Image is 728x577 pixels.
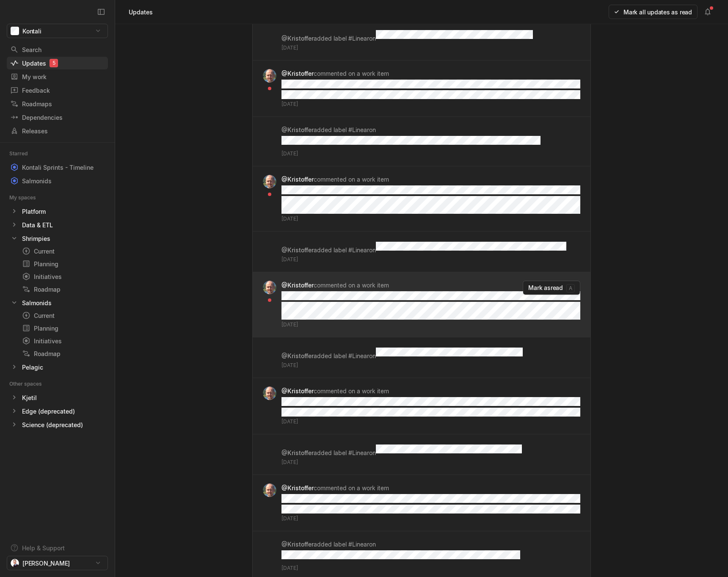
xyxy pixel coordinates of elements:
div: Starred [9,149,38,158]
span: Mark as read [528,284,563,291]
a: Kontali Sprints - Timeline [7,161,108,173]
a: Salmonids [7,297,108,309]
strong: @Kristoffer [281,126,314,133]
a: @Kristofferadded label #Linearon[DATE] [253,434,590,475]
img: profile.jpeg [263,387,276,400]
div: Roadmap [22,349,105,358]
span: [DATE] [281,256,298,263]
div: on [281,28,580,52]
div: Initiatives [22,272,105,281]
strong: @Kristoffer [281,35,314,42]
a: Roadmaps [7,97,108,110]
div: Releases [10,127,105,135]
span: [DATE] [281,362,298,369]
button: [PERSON_NAME] [7,556,108,570]
p: added label #Linear [281,352,369,359]
a: Platform [7,205,108,217]
div: Kjetil [22,393,37,402]
strong: @Kristoffer [281,387,314,395]
a: @Kristoffercommented on a work item[DATE] [253,61,590,116]
div: Edge (deprecated) [22,407,75,416]
strong: @Kristoffer [281,484,314,491]
button: Mark asreada [523,281,580,295]
strong: @Kristoffer [281,176,314,183]
div: Planning [22,260,105,268]
div: Shrimpies [7,232,108,244]
strong: @Kristoffer [281,449,314,456]
a: Kjetil [7,392,108,403]
a: @Kristoffercommented on a work item[DATE] [253,475,590,531]
div: on [281,443,580,466]
strong: @Kristoffer [281,70,314,77]
span: [DATE] [281,418,298,425]
div: Data & ETL [22,221,53,229]
a: Roadmap [19,348,108,359]
a: Current [19,309,108,321]
span: [PERSON_NAME] [22,559,70,568]
p: commented on a work item [281,282,389,289]
kbd: a [566,284,575,293]
a: Data & ETL [7,219,108,231]
div: Roadmap [22,285,105,294]
a: Roadmap [19,283,108,295]
div: on [281,346,580,369]
div: Other spaces [9,380,52,388]
div: Updates [10,59,105,68]
span: [DATE] [281,321,298,329]
div: Current [22,311,105,320]
a: Updates5 [7,57,108,69]
p: added label #Linear [281,449,369,456]
div: Science (deprecated) [22,420,83,429]
p: commented on a work item [281,484,389,491]
a: Current [19,245,108,257]
img: profile.jpeg [263,175,276,188]
a: Feedback [7,84,108,97]
div: Shrimpies [22,234,50,243]
div: Planning [22,324,105,333]
a: @Kristoffercommented on a work item[DATE] [253,378,590,434]
a: Dependencies [7,111,108,124]
div: Kontali Sprints - Timeline [22,163,94,172]
a: Edge (deprecated) [7,405,108,417]
div: Updates [127,6,154,18]
a: My work [7,70,108,83]
span: [DATE] [281,564,298,572]
span: [DATE] [281,150,298,157]
a: @Kristofferadded label #Linearon[DATE] [253,117,590,166]
a: Initiatives [19,335,108,347]
a: Science (deprecated) [7,419,108,431]
strong: @Kristoffer [281,352,314,359]
strong: @Kristoffer [281,246,314,254]
div: Salmonids [22,298,52,307]
div: on [281,125,580,157]
div: Feedback [10,86,105,95]
div: Platform [22,207,46,216]
img: profile.jpeg [263,281,276,294]
button: Kontali [7,24,108,38]
img: profile.jpeg [263,483,276,497]
p: commented on a work item [281,176,389,183]
div: on [281,240,580,263]
span: [DATE] [281,515,298,522]
a: Pelagic [7,361,108,373]
span: [DATE] [281,458,298,466]
div: Search [10,45,105,54]
a: @Kristoffercommented on a work item[DATE]Mark asreada [253,272,590,337]
span: [DATE] [281,44,298,52]
a: @Kristofferadded label #Linearon[DATE] [253,337,590,378]
a: @Kristofferadded label #Linearon[DATE] [253,20,590,60]
div: Roadmaps [10,99,105,108]
strong: @Kristoffer [281,282,314,289]
p: commented on a work item [281,70,389,77]
a: @Kristofferadded label #Linearon[DATE] [253,232,590,272]
img: profile.jpeg [263,69,276,83]
a: Initiatives [19,271,108,282]
a: Releases [7,124,108,137]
